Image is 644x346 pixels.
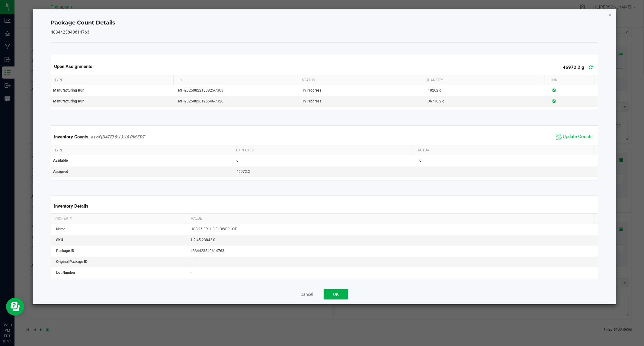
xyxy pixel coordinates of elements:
span: - [191,270,191,275]
span: Original Package ID [56,260,88,264]
span: Type [54,148,63,152]
span: Quantity [426,78,443,82]
span: In Progress [303,99,321,103]
span: MP-20250822130825-7303 [178,88,223,92]
button: Close [608,11,612,18]
button: Cancel [300,291,313,297]
span: Lot Number [56,270,75,275]
h4: Package Count Details [51,19,598,27]
span: Link [549,78,557,82]
span: as of [DATE] 5:13:18 PM EDT [91,134,145,139]
span: 1.2.45.23842.0 [191,238,215,242]
span: Assigned [53,170,68,174]
span: SKU [56,238,63,242]
span: 10262 [428,88,438,92]
span: Type [54,78,63,82]
span: Manufacturing Run [53,99,85,103]
span: Package ID [56,249,74,253]
span: Manufacturing Run [53,88,85,92]
span: g [439,88,441,92]
span: 36710.2 [428,99,441,103]
span: MP-20250826125646-7320 [178,99,223,103]
span: Available [53,158,68,163]
span: Inventory Details [54,203,88,209]
span: In Progress [303,88,321,92]
span: 46972.2 [563,65,581,70]
button: OK [324,289,348,299]
span: ID [178,78,182,82]
span: Value [191,216,202,221]
span: Actual [418,148,431,152]
span: Status [302,78,315,82]
span: Open Assignments [54,64,92,69]
span: Update Counts [563,134,593,140]
span: HSB-25-FR1H3-FLOWER LOT [191,227,237,231]
span: 46972.2 [236,170,250,174]
span: 4834423840614763 [191,249,224,253]
span: Property [54,216,72,221]
span: 0 [236,158,239,163]
span: Expected [236,148,254,152]
span: g [442,99,444,103]
h5: 4834423840614763 [51,30,598,34]
span: - [191,260,191,264]
span: Inventory Counts [54,134,88,140]
span: 0 [419,158,421,163]
span: g [582,65,585,70]
iframe: Resource center [6,298,24,316]
span: Name [56,227,65,231]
